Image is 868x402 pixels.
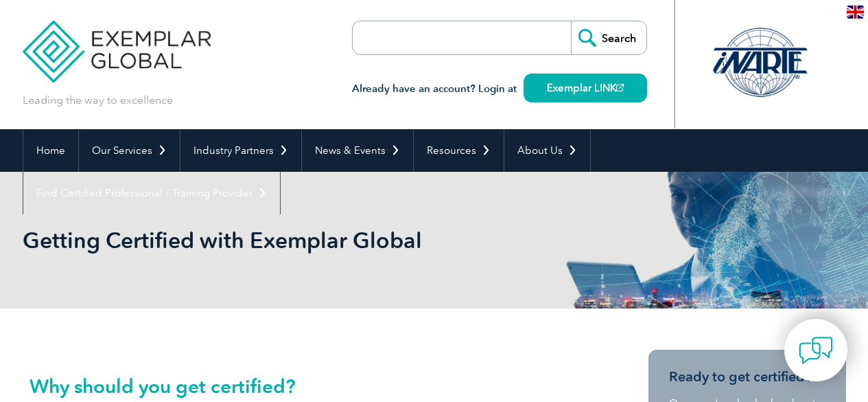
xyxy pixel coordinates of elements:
[504,129,590,172] a: About Us
[180,129,301,172] a: Industry Partners
[571,21,646,54] input: Search
[669,368,825,386] h3: Ready to get certified?
[524,74,647,102] a: Exemplar LINK
[799,333,833,368] img: contact-chat.png
[23,227,550,254] h1: Getting Certified with Exemplar Global
[23,129,78,172] a: Home
[414,129,504,172] a: Resources
[616,84,624,91] img: open_square.png
[23,93,173,108] p: Leading the way to excellence
[847,5,864,19] img: en
[79,129,180,172] a: Our Services
[352,80,647,98] h3: Already have an account? Login at
[302,129,413,172] a: News & Events
[30,375,592,397] h2: Why should you get certified?
[23,172,280,214] a: Find Certified Professional / Training Provider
